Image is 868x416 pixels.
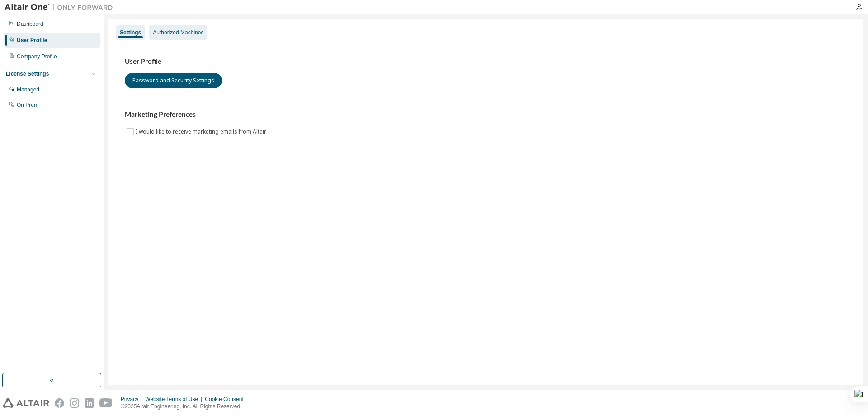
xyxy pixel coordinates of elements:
img: linkedin.svg [85,398,94,408]
div: Dashboard [17,20,43,28]
div: Website Terms of Use [145,396,205,403]
div: Authorized Machines [153,29,203,36]
p: © 2025 Altair Engineering, Inc. All Rights Reserved. [121,403,249,411]
div: User Profile [17,37,47,44]
div: On Prem [17,101,38,109]
div: License Settings [6,70,49,77]
img: youtube.svg [99,398,113,408]
div: Cookie Consent [205,396,249,403]
button: Password and Security Settings [125,73,222,88]
img: altair_logo.svg [3,398,49,408]
div: Managed [17,86,39,93]
img: instagram.svg [70,398,79,408]
img: Altair One [5,3,118,12]
h3: User Profile [125,57,847,66]
h3: Marketing Preferences [125,110,847,119]
div: Settings [120,29,141,36]
div: Privacy [121,396,145,403]
img: facebook.svg [55,398,64,408]
label: I would like to receive marketing emails from Altair [136,126,268,137]
div: Company Profile [17,53,57,60]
